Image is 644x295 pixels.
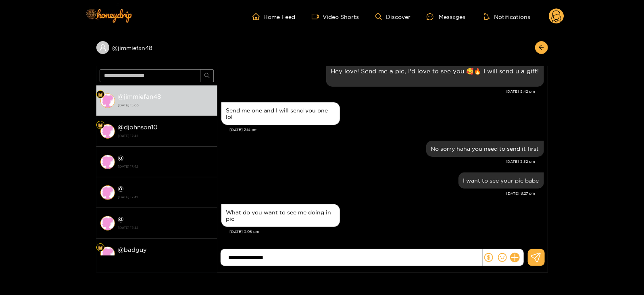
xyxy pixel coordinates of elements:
[100,155,115,169] img: conversation
[100,247,115,261] img: conversation
[375,13,411,20] a: Discover
[221,159,536,164] div: [DATE] 3:52 pm
[99,44,106,51] span: user
[230,127,544,133] div: [DATE] 2:14 pm
[204,73,210,79] span: search
[118,93,161,100] strong: @ jimmiefan48
[118,185,124,192] strong: @
[100,93,115,108] img: conversation
[118,246,147,253] strong: @ badguy
[100,216,115,231] img: conversation
[535,41,548,54] button: arrow-left
[312,13,323,20] span: video-camera
[226,209,335,222] div: What do you want to see me doing in pic
[201,69,214,82] button: search
[100,124,115,139] img: conversation
[230,229,544,235] div: [DATE] 3:05 pm
[481,12,533,21] button: Notifications
[252,13,264,20] span: home
[100,185,115,200] img: conversation
[427,12,465,21] div: Messages
[118,224,213,231] strong: [DATE] 17:42
[326,62,544,87] div: Aug. 15, 5:42 pm
[118,193,213,201] strong: [DATE] 17:42
[463,177,539,184] div: I want to see your pic babe
[252,13,296,20] a: Home Feed
[312,13,359,20] a: Video Shorts
[221,89,536,94] div: [DATE] 5:42 pm
[118,132,213,139] strong: [DATE] 17:42
[431,145,539,152] div: No sorry haha you need to send it first
[96,41,217,54] div: @jimmiefan48
[331,66,539,76] p: Hey love! Send me a pic, I'd love to see you 🥰🔥 I will send u a gift!
[459,172,544,189] div: Aug. 19, 8:27 pm
[426,141,544,157] div: Aug. 19, 3:52 pm
[98,123,103,128] img: Fan Level
[538,44,544,51] span: arrow-left
[221,204,340,227] div: Aug. 20, 3:05 pm
[118,216,124,222] strong: @
[118,154,124,161] strong: @
[118,255,213,262] strong: [DATE] 17:42
[484,253,493,262] span: dollar
[498,253,507,262] span: smile
[483,251,495,264] button: dollar
[221,191,536,196] div: [DATE] 8:27 pm
[221,102,340,125] div: Aug. 19, 2:14 pm
[98,92,103,97] img: Fan Level
[118,124,158,131] strong: @ djohnson10
[118,163,213,170] strong: [DATE] 17:42
[226,107,335,120] div: Send me one and I will send you one lol
[98,245,103,250] img: Fan Level
[118,102,213,109] strong: [DATE] 15:05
